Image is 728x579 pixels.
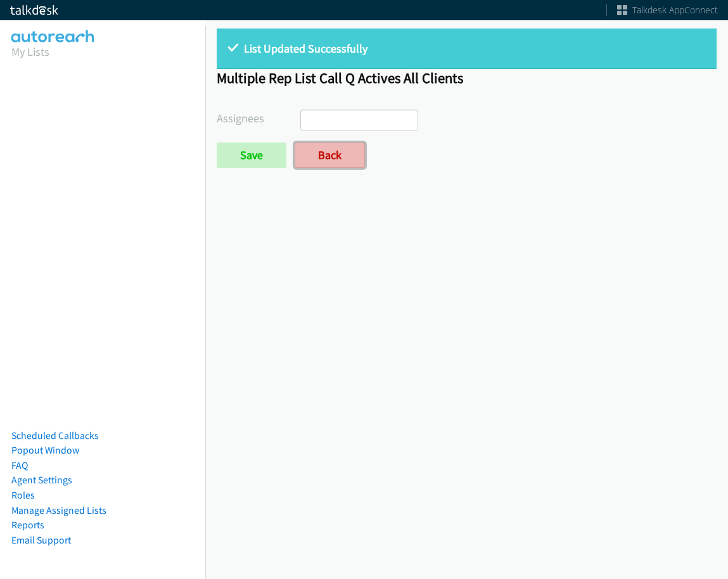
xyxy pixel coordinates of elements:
a: Manage Assigned Lists [11,504,106,516]
a: Scheduled Callbacks [11,429,99,442]
a: Roles [11,489,35,501]
a: Talkdesk AppConnect [617,4,718,16]
h1: Multiple Rep List Call Q Actives All Clients [217,69,717,87]
p: List Updated Successfully [228,40,705,57]
a: Agent Settings [11,474,72,486]
label: Assignees [217,110,300,127]
a: Email Support [11,534,71,546]
a: Back [295,143,365,168]
a: Reports [11,519,44,531]
a: Popout Window [11,444,79,456]
input: Save [217,143,286,168]
a: FAQ [11,459,28,471]
a: My Lists [11,44,49,59]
